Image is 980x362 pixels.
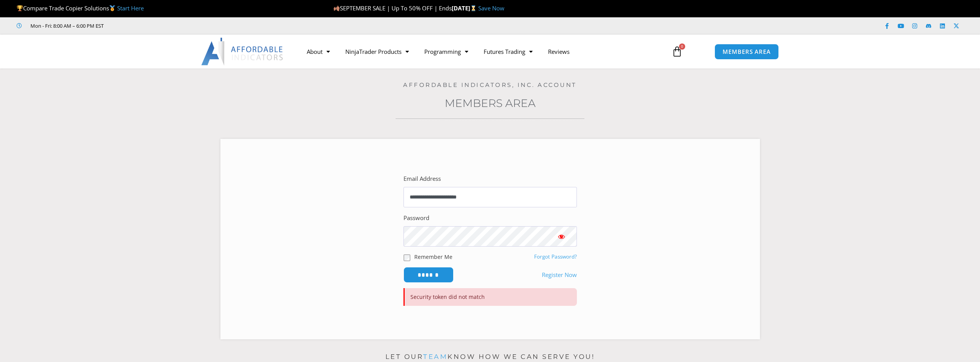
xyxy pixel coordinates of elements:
img: ⌛ [471,5,476,11]
a: Futures Trading [476,43,540,60]
label: Remember Me [414,253,452,261]
a: team [423,353,447,360]
a: Save Now [478,4,504,12]
strong: [DATE] [452,4,478,12]
a: About [299,43,338,60]
a: 0 [660,40,694,63]
img: 🏆 [17,5,23,11]
img: 🥇 [109,5,115,11]
a: Affordable Indicators, Inc. Account [403,81,577,88]
iframe: Customer reviews powered by Trustpilot [114,22,230,30]
a: Start Here [117,4,144,12]
img: 🍂 [334,5,340,11]
a: Members Area [445,97,536,110]
a: MEMBERS AREA [714,44,779,60]
span: 0 [679,43,685,50]
nav: Menu [299,43,663,60]
a: Reviews [540,43,577,60]
label: Email Address [403,173,441,184]
a: NinjaTrader Products [338,43,417,60]
img: LogoAI | Affordable Indicators – NinjaTrader [201,38,284,65]
button: Show password [546,226,577,247]
p: Security token did not match [403,288,577,306]
span: Mon - Fri: 8:00 AM – 6:00 PM EST [29,21,104,30]
span: SEPTEMBER SALE | Up To 50% OFF | Ends [333,4,452,12]
label: Password [403,213,429,224]
a: Register Now [542,270,577,280]
span: MEMBERS AREA [723,49,771,55]
a: Programming [417,43,476,60]
a: Forgot Password? [534,253,577,260]
span: Compare Trade Copier Solutions [17,4,144,12]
